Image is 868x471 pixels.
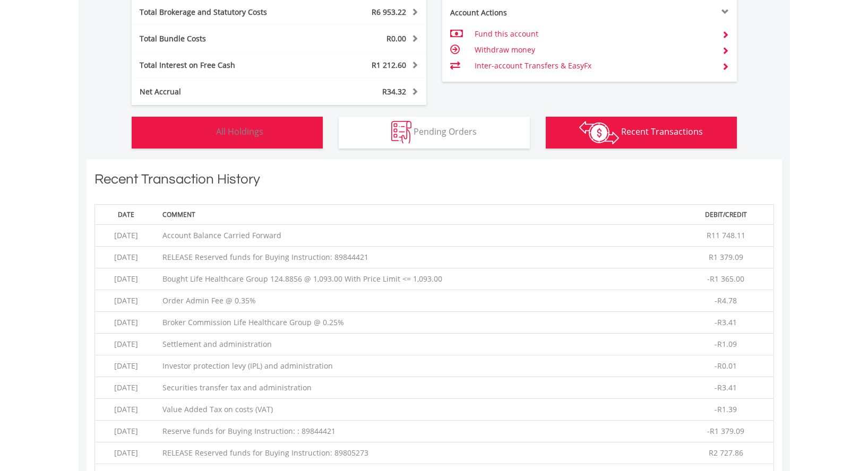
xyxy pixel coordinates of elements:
td: Settlement and administration [157,334,679,355]
span: R11 748.11 [707,230,745,240]
td: [DATE] [94,268,157,290]
div: Total Brokerage and Statutory Costs [132,7,304,18]
div: Total Interest on Free Cash [132,60,304,71]
span: -R4.78 [715,295,737,306]
th: Debit/Credit [678,204,774,224]
td: [DATE] [94,247,157,268]
td: [DATE] [94,442,157,464]
td: Fund this account [475,26,713,42]
td: Bought Life Healthcare Group 124.8856 @ 1,093.00 With Price Limit <= 1,093.00 [157,268,679,290]
span: R1 379.09 [709,252,743,262]
th: Date [94,204,157,224]
span: All Holdings [216,126,263,137]
td: RELEASE Reserved funds for Buying Instruction: 89844421 [157,247,679,268]
button: Recent Transactions [546,117,737,149]
th: Comment [157,204,679,224]
td: Withdraw money [475,42,713,58]
td: Reserve funds for Buying Instruction: : 89844421 [157,421,679,442]
span: Recent Transactions [621,126,703,137]
td: Inter-account Transfers & EasyFx [475,58,713,74]
img: transactions-zar-wht.png [579,121,619,144]
span: -R1.09 [715,339,737,349]
button: All Holdings [132,117,323,149]
div: Total Bundle Costs [132,33,304,44]
td: [DATE] [94,421,157,442]
img: holdings-wht.png [191,121,214,144]
span: -R1 379.09 [707,426,744,436]
button: Pending Orders [339,117,530,149]
span: R34.32 [382,86,406,97]
td: Value Added Tax on costs (VAT) [157,399,679,421]
td: Broker Commission Life Healthcare Group @ 0.25% [157,312,679,334]
td: Account Balance Carried Forward [157,225,679,247]
span: R2 727.86 [709,448,743,458]
td: [DATE] [94,399,157,421]
td: [DATE] [94,290,157,312]
span: -R3.41 [715,382,737,392]
span: R1 212.60 [372,60,406,70]
span: Pending Orders [414,126,477,137]
td: [DATE] [94,312,157,334]
span: -R1 365.00 [707,274,744,284]
td: [DATE] [94,355,157,377]
td: [DATE] [94,225,157,247]
td: [DATE] [94,377,157,399]
span: -R3.41 [715,317,737,327]
span: R6 953.22 [372,7,406,17]
td: Investor protection levy (IPL) and administration [157,355,679,377]
span: R0.00 [386,33,406,43]
span: -R0.01 [715,361,737,371]
div: Net Accrual [132,86,304,97]
td: Order Admin Fee @ 0.35% [157,290,679,312]
td: RELEASE Reserved funds for Buying Instruction: 89805273 [157,442,679,464]
img: pending_instructions-wht.png [391,121,411,144]
td: [DATE] [94,334,157,355]
div: Account Actions [442,7,590,18]
span: -R1.39 [715,404,737,414]
h1: Recent Transaction History [94,170,774,194]
td: Securities transfer tax and administration [157,377,679,399]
